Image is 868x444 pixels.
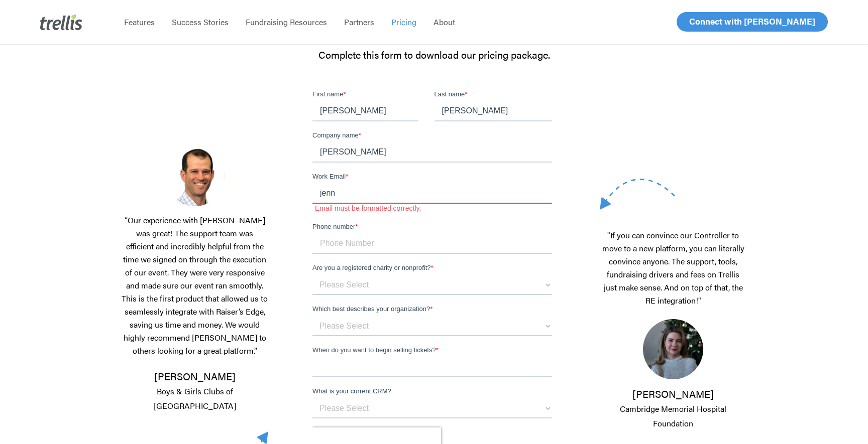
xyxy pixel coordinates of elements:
span: Cambridge Memorial Hospital Foundation [620,403,726,429]
img: 1700858054423.jpeg [643,319,703,379]
a: Pricing [383,17,425,27]
span: About [433,16,455,28]
p: Complete this form to download our pricing package. [122,48,746,62]
p: “Our experience with [PERSON_NAME] was great! The support team was efficient and incredibly helpf... [122,214,268,369]
p: "If you can convince our Controller to move to a new platform, you can literally convince anyone.... [600,229,746,319]
span: Pricing [391,16,416,28]
a: About [425,17,464,27]
span: Connect with [PERSON_NAME] [689,15,815,27]
img: Screenshot-2025-03-18-at-2.39.01%E2%80%AFPM.png [165,146,225,206]
a: Fundraising Resources [237,17,336,27]
span: Fundraising Resources [246,16,327,28]
a: Success Stories [163,17,237,27]
p: [PERSON_NAME] [122,369,268,412]
img: Trellis [40,14,82,30]
a: Features [116,17,163,27]
a: Connect with [PERSON_NAME] [677,12,828,32]
span: Partners [344,16,374,28]
span: Boys & Girls Clubs of [GEOGRAPHIC_DATA] [154,385,236,411]
p: [PERSON_NAME] [600,387,746,430]
span: Success Stories [172,16,229,28]
span: Features [124,16,155,28]
a: Partners [336,17,383,27]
